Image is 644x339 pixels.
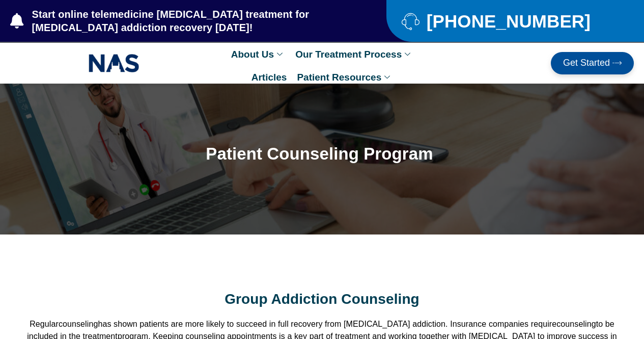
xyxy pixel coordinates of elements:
a: [PHONE_NUMBER] [402,12,619,30]
span: [PHONE_NUMBER] [424,15,591,28]
span: counseling [59,320,98,328]
span: Start online telemedicine [MEDICAL_DATA] treatment for [MEDICAL_DATA] addiction recovery [DATE]! [30,8,346,34]
a: Articles [246,66,292,89]
a: Patient Resources [292,66,398,89]
a: Our Treatment Process [290,43,418,66]
a: About Us [226,43,290,66]
h2: Group Addiction Counseling [20,291,624,308]
span: Get Started [563,58,610,68]
span: counseling [556,320,596,328]
a: Get Started [551,52,634,74]
a: Start online telemedicine [MEDICAL_DATA] treatment for [MEDICAL_DATA] addiction recovery [DATE]! [10,8,346,34]
img: NAS_email_signature-removebg-preview.png [89,51,139,75]
h1: Patient Counseling Program [52,145,587,163]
